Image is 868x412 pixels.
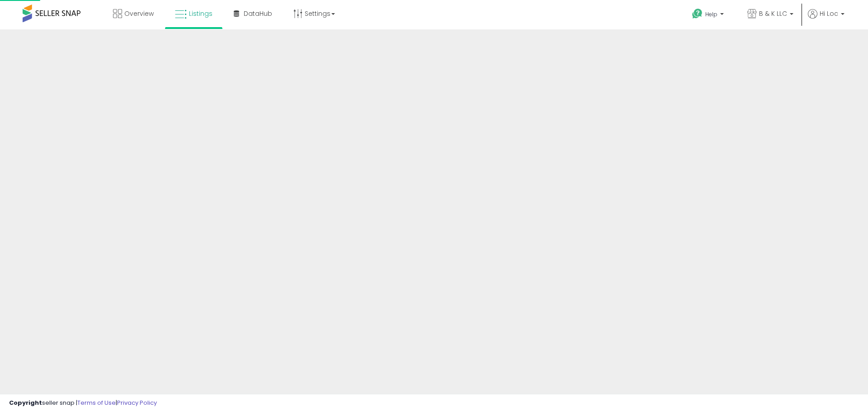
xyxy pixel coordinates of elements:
span: Listings [189,9,212,18]
span: DataHub [244,9,272,18]
span: Help [705,10,717,18]
div: seller snap | | [9,399,157,407]
span: Overview [124,9,154,18]
a: Privacy Policy [117,398,157,407]
a: Hi Loc [808,9,844,29]
a: Help [685,1,733,29]
a: Terms of Use [77,398,116,407]
i: Get Help [692,8,703,19]
span: Hi Loc [820,9,838,18]
strong: Copyright [9,398,42,407]
span: B & K LLC [759,9,787,18]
